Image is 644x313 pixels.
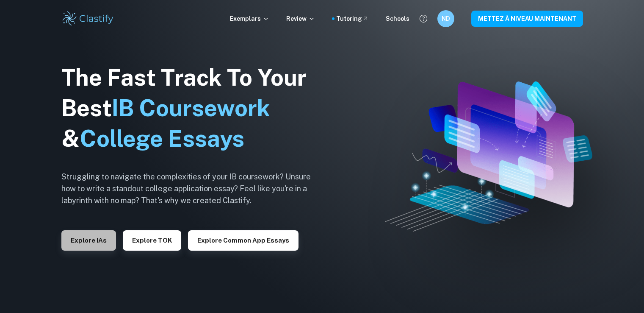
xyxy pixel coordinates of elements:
[61,10,115,27] img: Clastify logo
[442,15,450,22] font: ND
[478,16,576,22] font: METTEZ À NIVEAU MAINTENANT
[61,171,324,207] h6: Struggling to navigate the complexities of your IB coursework? Unsure how to write a standout col...
[61,230,116,251] button: Explore IAs
[386,14,409,23] a: Schools
[188,236,299,244] a: Explore Common App essays
[437,10,454,27] button: ND
[471,11,583,26] button: METTEZ À NIVEAU MAINTENANT
[230,14,269,23] p: Exemplars
[416,11,431,26] button: Help and Feedback
[123,236,181,244] a: Explore TOK
[336,14,369,23] a: Tutoring
[61,236,116,244] a: Explore IAs
[112,95,270,121] span: IB Coursework
[385,81,592,232] img: Clastify hero
[123,230,181,251] button: Explore TOK
[188,230,299,251] button: Explore Common App essays
[61,62,324,154] h1: The Fast Track To Your Best &
[80,125,244,152] span: College Essays
[286,14,315,23] p: Review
